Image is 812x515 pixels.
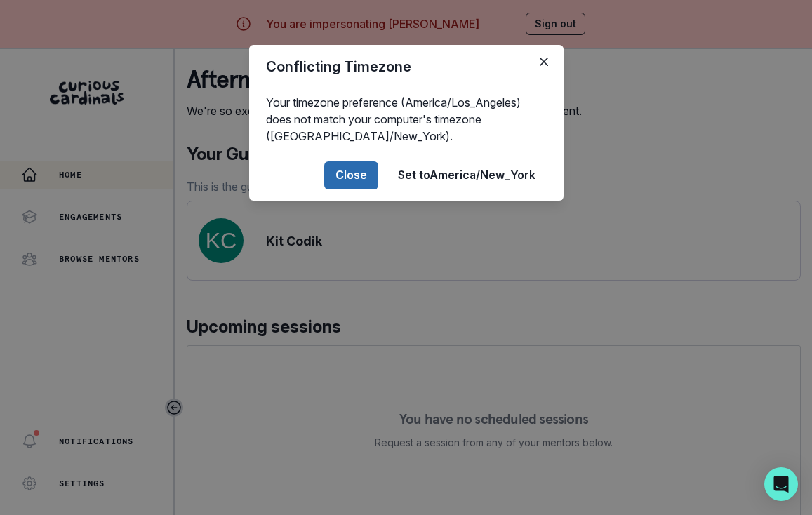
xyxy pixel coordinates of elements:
button: Close [533,51,555,73]
div: Open Intercom Messenger [764,467,798,501]
button: Close [324,161,378,189]
header: Conflicting Timezone [249,45,564,88]
button: Set toAmerica/New_York [387,161,547,189]
div: Your timezone preference (America/Los_Angeles) does not match your computer's timezone ([GEOGRAPH... [249,88,564,150]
